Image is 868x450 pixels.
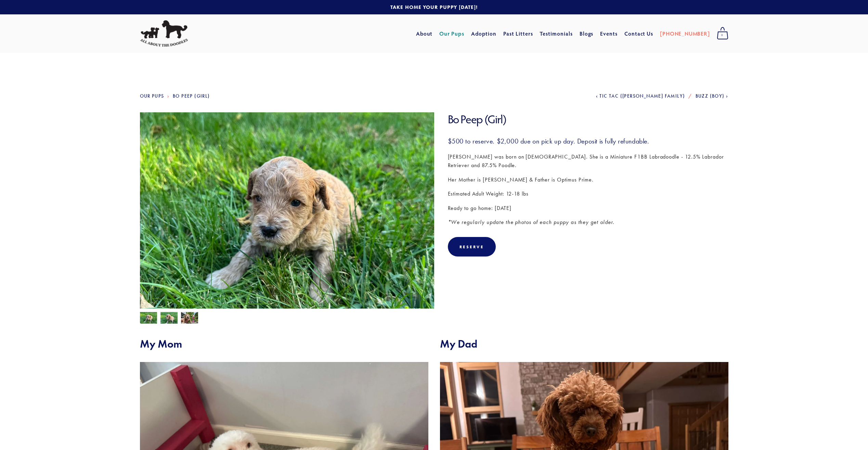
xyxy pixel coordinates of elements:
p: Her Mother is [PERSON_NAME] & Father is Optimus Prime. [448,175,728,184]
span: 0 [717,31,728,40]
a: 0 items in cart [713,25,732,42]
img: All About The Doodles [140,20,188,47]
p: Ready to go home: [DATE] [448,204,728,213]
a: Our Pups [140,93,164,99]
img: Bo Peep 3.jpg [160,312,178,325]
img: Bo Peep 2.jpg [140,112,434,333]
a: Past Litters [503,30,533,37]
a: Adoption [471,27,497,40]
p: Estimated Adult Weight: 12-18 lbs [448,189,728,198]
a: Blogs [580,27,594,40]
a: Buzz (Boy) [696,93,728,99]
div: Reserve [459,244,484,249]
em: *We regularly update the photos of each puppy as they get older. [448,219,614,225]
div: Reserve [448,237,496,257]
h3: $500 to reserve. $2,000 due on pick up day. Deposit is fully refundable. [448,137,728,146]
a: [PHONE_NUMBER] [660,27,710,40]
span: Buzz (Boy) [696,93,725,99]
a: Contact Us [624,27,653,40]
img: Bo Peep 2.jpg [140,312,157,325]
a: Tic Tac ([PERSON_NAME] Family) [596,93,685,99]
a: Bo Peep (Girl) [173,93,210,99]
p: [PERSON_NAME] was born on [DEMOGRAPHIC_DATA]. She is a Miniature F1BB Labradoodle - 12.5% Labrado... [448,152,728,170]
span: Tic Tac ([PERSON_NAME] Family) [599,93,685,99]
a: Events [600,27,618,40]
a: Testimonials [540,27,573,40]
a: Our Pups [439,27,464,40]
h2: My Dad [440,337,728,350]
h1: Bo Peep (Girl) [448,112,728,126]
img: Bo Peep 1.jpg [181,312,198,325]
h2: My Mom [140,337,428,350]
a: About [416,27,433,40]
